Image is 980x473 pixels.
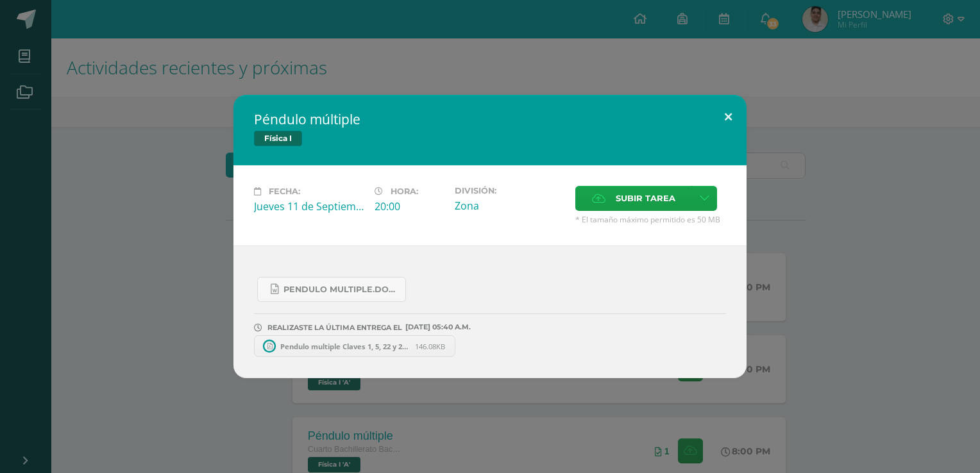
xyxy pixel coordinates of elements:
span: Física I [254,131,302,146]
span: REALIZASTE LA ÚLTIMA ENTREGA EL [267,323,402,332]
a: Pendulo multiple Claves 1, 5, 22 y 23.pdf 146.08KB [254,335,455,357]
span: Subir tarea [616,187,675,210]
span: Pendulo multiple Claves 1, 5, 22 y 23.pdf [274,342,415,351]
span: * El tamaño máximo permitido es 50 MB [575,214,726,225]
span: Fecha: [269,187,300,196]
span: 146.08KB [415,342,445,351]
span: [DATE] 05:40 A.M. [402,327,471,328]
div: Zona [455,199,565,213]
button: Close (Esc) [710,95,747,138]
div: Jueves 11 de Septiembre [254,199,364,213]
span: Hora: [391,187,418,196]
label: División: [455,186,565,195]
a: Pendulo multiple.docx [257,277,406,302]
h2: Péndulo múltiple [254,110,726,128]
span: Pendulo multiple.docx [283,285,399,295]
div: 20:00 [375,199,444,213]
